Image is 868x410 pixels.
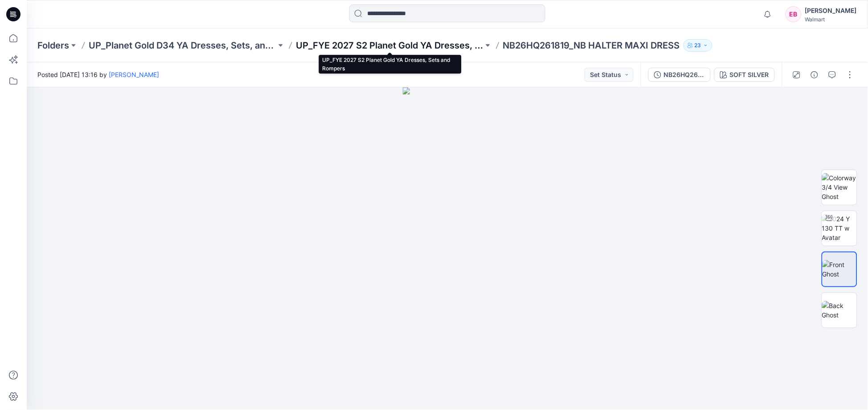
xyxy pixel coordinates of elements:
[296,39,483,52] a: UP_FYE 2027 S2 Planet Gold YA Dresses, Sets and Rompers
[648,68,711,82] button: NB26HQ261819_ADM_NB HALTER MAXI DRESS
[823,260,856,279] img: Front Ghost
[805,16,857,23] div: Walmart
[503,39,680,52] p: NB26HQ261819_NB HALTER MAXI DRESS
[730,70,769,80] div: SOFT SILVER
[109,71,159,78] a: [PERSON_NAME]
[714,68,775,82] button: SOFT SILVER
[822,173,857,201] img: Colorway 3/4 View Ghost
[805,5,857,16] div: [PERSON_NAME]
[664,70,705,80] div: NB26HQ261819_ADM_NB HALTER MAXI DRESS
[37,70,159,79] span: Posted [DATE] 13:16 by
[786,6,802,22] div: EB
[822,301,857,320] img: Back Ghost
[807,68,822,82] button: Details
[37,39,69,52] a: Folders
[684,39,712,52] button: 23
[89,39,276,52] a: UP_Planet Gold D34 YA Dresses, Sets, and Rompers
[695,41,701,50] p: 23
[403,87,493,410] img: eyJhbGciOiJIUzI1NiIsImtpZCI6IjAiLCJzbHQiOiJzZXMiLCJ0eXAiOiJKV1QifQ.eyJkYXRhIjp7InR5cGUiOiJzdG9yYW...
[822,214,857,242] img: 2024 Y 130 TT w Avatar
